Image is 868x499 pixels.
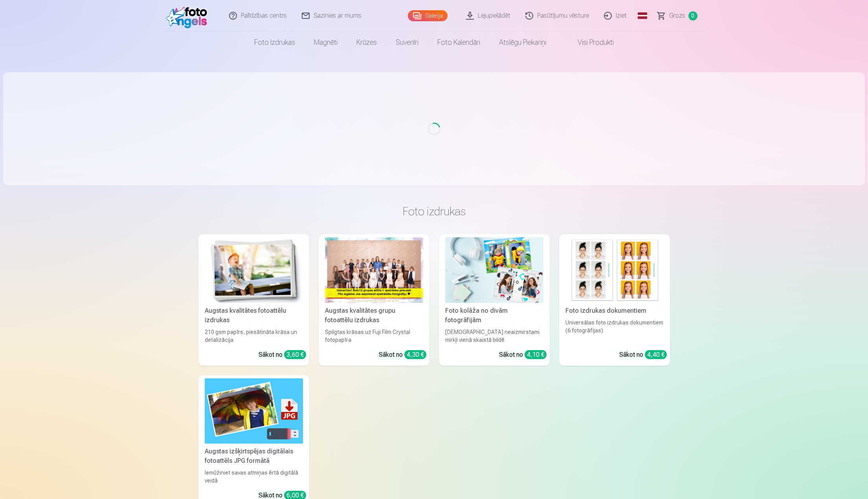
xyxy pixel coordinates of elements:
img: /fa1 [166,3,211,28]
div: [DEMOGRAPHIC_DATA] neaizmirstami mirkļi vienā skaistā bildē [442,328,547,344]
div: 3,60 € [284,350,306,359]
a: Galerija [408,10,448,21]
div: Foto izdrukas dokumentiem [562,306,667,316]
div: 4,40 € [645,350,667,359]
span: 0 [688,11,697,20]
img: Foto kolāža no divām fotogrāfijām [445,237,543,303]
a: Krūzes [347,31,386,53]
span: Grozs [669,11,685,20]
div: Augstas kvalitātes grupu fotoattēlu izdrukas [322,306,426,325]
div: Augstas kvalitātes fotoattēlu izdrukas [202,306,306,325]
a: Augstas kvalitātes fotoattēlu izdrukasAugstas kvalitātes fotoattēlu izdrukas210 gsm papīrs, piesā... [198,234,309,366]
a: Foto kolāža no divām fotogrāfijāmFoto kolāža no divām fotogrāfijām[DEMOGRAPHIC_DATA] neaizmirstam... [439,234,550,366]
div: 4,30 € [404,350,426,359]
div: Sākot no [379,350,426,360]
div: Augstas izšķirtspējas digitālais fotoattēls JPG formātā [202,447,306,466]
a: Suvenīri [386,31,428,53]
img: Foto izdrukas dokumentiem [565,237,664,303]
div: Spilgtas krāsas uz Fuji Film Crystal fotopapīra [322,328,426,344]
a: Magnēti [305,31,347,53]
a: Foto kalendāri [428,31,490,53]
div: Foto kolāža no divām fotogrāfijām [442,306,547,325]
a: Visi produkti [556,31,623,53]
a: Atslēgu piekariņi [490,31,556,53]
a: Augstas kvalitātes grupu fotoattēlu izdrukasSpilgtas krāsas uz Fuji Film Crystal fotopapīraSākot ... [319,234,429,366]
a: Foto izdrukas dokumentiemFoto izdrukas dokumentiemUniversālas foto izdrukas dokumentiem (6 fotogr... [559,234,670,366]
div: Iemūžiniet savas atmiņas ērtā digitālā veidā [202,469,306,484]
div: 4,10 € [525,350,547,359]
div: Sākot no [259,350,306,360]
img: Augstas kvalitātes fotoattēlu izdrukas [205,237,303,303]
div: Sākot no [619,350,667,360]
h3: Foto izdrukas [205,204,664,218]
div: 210 gsm papīrs, piesātināta krāsa un detalizācija [202,328,306,344]
div: Sākot no [499,350,547,360]
img: Augstas izšķirtspējas digitālais fotoattēls JPG formātā [205,378,303,444]
a: Foto izdrukas [245,31,305,53]
div: Universālas foto izdrukas dokumentiem (6 fotogrāfijas) [562,319,667,344]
